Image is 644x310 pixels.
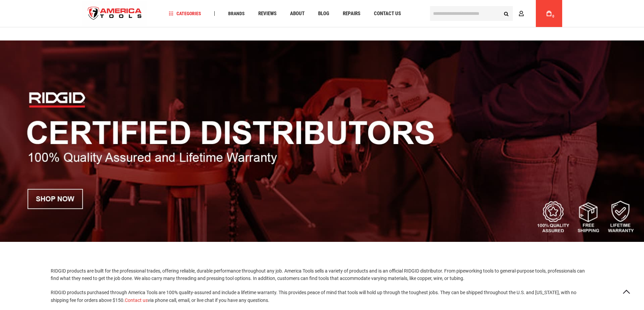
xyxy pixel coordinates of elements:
span: Reviews [258,11,277,16]
a: Brands [225,9,248,18]
span: Blog [318,11,329,16]
p: RIDGID products purchased through America Tools are 100% quality-assured and include a lifetime w... [51,289,593,304]
button: Search [500,7,513,20]
img: America Tools [82,1,148,26]
a: Categories [166,9,204,18]
a: Repairs [340,9,363,18]
span: Categories [169,11,201,16]
a: Contact Us [371,9,404,18]
a: Contact us [125,298,148,303]
span: Repairs [343,11,360,16]
span: Brands [228,11,245,16]
a: About [287,9,308,18]
p: RIDGID products are built for the professional trades, offering reliable, durable performance thr... [51,267,593,282]
a: Reviews [255,9,280,18]
a: Blog [315,9,332,18]
span: Contact Us [374,11,401,16]
a: store logo [82,1,148,26]
span: About [290,11,305,16]
span: 0 [552,15,554,18]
